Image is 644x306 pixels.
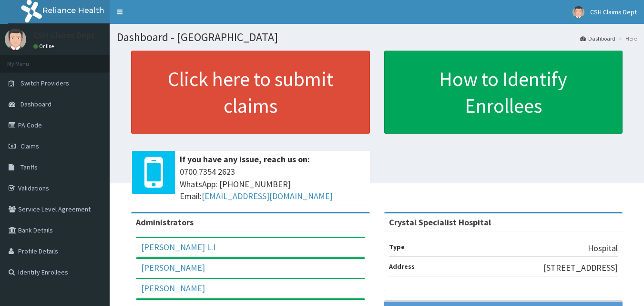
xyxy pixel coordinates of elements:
b: Administrators [136,217,194,228]
h1: Dashboard - [GEOGRAPHIC_DATA] [117,31,637,43]
a: Click here to submit claims [131,51,370,134]
b: Address [389,262,415,271]
img: User Image [572,6,584,18]
strong: Crystal Specialist Hospital [389,217,491,228]
a: How to Identify Enrollees [384,51,623,134]
b: Type [389,243,405,251]
span: CSH Claims Dept [590,8,637,16]
span: Dashboard [20,100,51,108]
li: Here [616,34,637,42]
a: [PERSON_NAME] [141,283,205,294]
img: User Image [5,29,26,50]
a: Online [33,43,56,50]
b: If you have any issue, reach us on: [180,154,310,165]
a: [PERSON_NAME] [141,262,205,273]
span: Tariffs [20,163,38,171]
p: [STREET_ADDRESS] [543,262,618,274]
a: [EMAIL_ADDRESS][DOMAIN_NAME] [202,190,333,201]
a: [PERSON_NAME] L.I [141,242,215,253]
span: Switch Providers [20,79,69,87]
p: CSH Claims Dept [33,31,95,40]
span: Claims [20,142,39,150]
a: Dashboard [580,34,615,42]
p: Hospital [588,242,618,254]
span: 0700 7354 2623 WhatsApp: [PHONE_NUMBER] Email: [180,166,365,202]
